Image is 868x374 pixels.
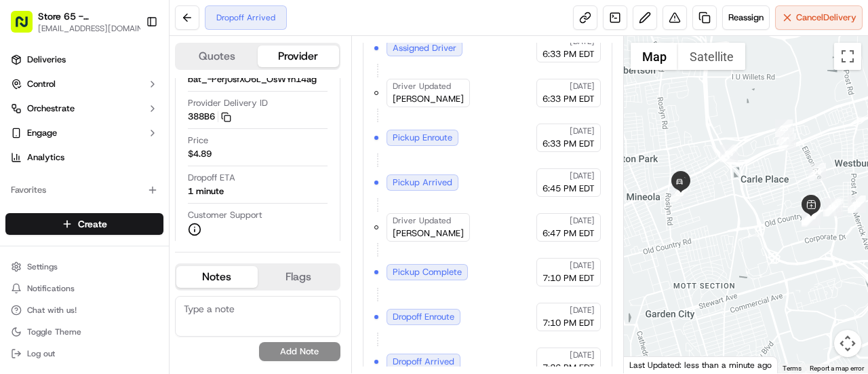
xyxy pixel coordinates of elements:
div: 6 [825,198,843,216]
div: Past conversations [14,176,91,187]
span: Driver Updated [393,81,451,92]
button: Reassign [722,5,770,30]
span: 6:33 PM EDT [542,93,595,105]
span: Dropoff Enroute [393,311,454,323]
span: [DATE] [570,215,595,226]
div: 5 [848,195,866,213]
span: Orchestrate [27,102,75,115]
button: Show street map [631,43,678,70]
a: Deliveries [5,49,163,71]
span: [DATE] [570,81,595,92]
span: Assigned Driver [393,42,456,54]
button: Store 65 - [GEOGRAPHIC_DATA], [GEOGRAPHIC_DATA] (Just Salad)[EMAIL_ADDRESS][DOMAIN_NAME] [5,5,140,38]
button: Store 65 - [GEOGRAPHIC_DATA], [GEOGRAPHIC_DATA] (Just Salad) [38,10,134,23]
a: Report a map error [810,364,864,372]
button: Chat with us! [5,301,163,320]
span: • [113,247,117,258]
span: $4.89 [188,148,212,160]
button: Map camera controls [834,330,861,357]
span: Pickup Enroute [393,132,452,144]
span: [PERSON_NAME] [42,247,110,258]
img: Nash [14,14,41,41]
div: 10 [848,195,865,213]
span: Customer Support [188,209,262,221]
span: Pylon [135,274,164,284]
div: Favorites [5,179,163,201]
span: • [113,210,117,221]
span: [DATE] [120,247,148,258]
div: 11 [802,209,819,227]
a: Terms (opens in new tab) [783,364,802,372]
div: 17 [802,208,819,225]
div: 22 [776,128,794,145]
button: Create [5,213,163,235]
span: 6:47 PM EDT [542,227,595,240]
span: Reassign [728,12,764,24]
button: Notes [176,266,258,288]
span: Notifications [27,283,75,294]
div: 18 [803,208,821,225]
button: Control [5,73,163,95]
img: Google [627,356,672,373]
span: [DATE] [570,350,595,360]
button: Orchestrate [5,98,163,119]
img: 1736555255976-a54dd68f-1ca7-489b-9aae-adbdc363a1c4 [14,130,38,154]
span: Cancel Delivery [796,12,856,24]
span: Engage [27,127,57,139]
button: Settings [5,257,163,276]
span: Driver Updated [393,215,451,226]
button: Quotes [176,45,258,67]
span: [PERSON_NAME] [42,210,110,221]
span: Chat with us! [27,305,77,316]
span: Create [78,217,107,231]
span: [PERSON_NAME] [393,227,464,240]
span: Deliveries [27,54,66,66]
img: 1736555255976-a54dd68f-1ca7-489b-9aae-adbdc363a1c4 [27,211,38,222]
img: Jandy Espique [14,234,35,256]
div: 24 [720,145,738,162]
span: [DATE] [570,170,595,181]
span: [EMAIL_ADDRESS][DOMAIN_NAME] [38,23,149,34]
a: Analytics [5,147,163,168]
button: Toggle fullscreen view [834,43,861,70]
span: Toggle Theme [27,326,81,337]
div: 23 [775,119,793,137]
span: Dropoff Arrived [393,356,454,368]
button: Log out [5,344,163,363]
div: 21 [778,133,796,151]
img: 1755196953914-cd9d9cba-b7f7-46ee-b6f5-75ff69acacf5 [28,130,53,154]
span: 6:45 PM EDT [542,183,595,195]
div: Last Updated: less than a minute ago [624,356,778,373]
span: Analytics [27,151,64,164]
span: 6:33 PM EDT [542,48,595,60]
p: Welcome 👋 [14,54,247,76]
span: Log out [27,348,55,359]
span: 7:26 PM EDT [542,362,595,374]
span: Pickup Complete [393,266,462,278]
span: 6:33 PM EDT [542,138,595,150]
span: [PERSON_NAME] [393,93,464,105]
img: 1736555255976-a54dd68f-1ca7-489b-9aae-adbdc363a1c4 [27,248,38,259]
button: CancelDelivery [775,5,863,30]
button: Start new chat [231,134,247,150]
span: Settings [27,261,58,272]
button: Provider [258,45,339,67]
span: 7:10 PM EDT [542,317,595,329]
div: 19 [823,199,841,217]
div: Start new chat [61,130,222,143]
div: We're available if you need us! [61,143,186,154]
div: 20 [808,163,826,181]
button: Show satellite imagery [678,43,745,70]
span: [DATE] [570,260,595,271]
div: 1 minute [188,185,224,198]
input: Got a question? Start typing here... [35,88,244,102]
span: Pickup Arrived [393,176,452,189]
span: 7:10 PM EDT [542,272,595,284]
span: Control [27,78,56,90]
span: Dropoff ETA [188,172,235,184]
img: Jandy Espique [14,198,35,219]
span: [DATE] [570,126,595,136]
span: bat_-Perj0sfXO6L_OsWYn14ag [188,73,317,86]
button: Flags [258,266,339,288]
